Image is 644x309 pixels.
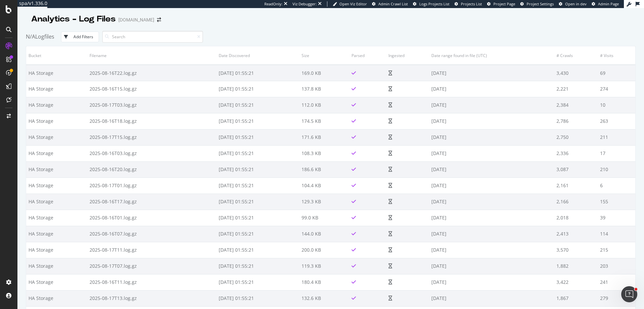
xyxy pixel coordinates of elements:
th: Ingested [386,46,429,65]
td: 279 [598,290,635,306]
td: 10 [598,97,635,113]
td: 155 [598,194,635,210]
span: Project Page [493,1,515,6]
td: [DATE] [429,113,554,129]
td: [DATE] 01:55:21 [216,274,299,290]
td: 241 [598,274,635,290]
td: 211 [598,129,635,145]
a: Open Viz Editor [333,1,367,7]
td: [DATE] 01:55:21 [216,113,299,129]
span: Project Settings [527,1,554,6]
div: ReadOnly: [264,1,282,7]
td: 2025-08-17T07.log.gz [87,258,216,274]
td: [DATE] [429,161,554,177]
td: [DATE] 01:55:21 [216,97,299,113]
td: 1,867 [554,290,598,306]
td: 2025-08-16T01.log.gz [87,210,216,226]
span: Open in dev [565,1,587,6]
span: N/A [26,33,35,40]
td: 274 [598,81,635,97]
td: 263 [598,113,635,129]
td: 210 [598,161,635,177]
td: 69 [598,65,635,81]
span: Admin Page [598,1,619,6]
td: 3,087 [554,161,598,177]
th: Filename [87,46,216,65]
td: [DATE] 01:55:21 [216,258,299,274]
td: 2025-08-16T03.log.gz [87,145,216,161]
a: Admin Page [592,1,619,7]
td: 2025-08-16T18.log.gz [87,113,216,129]
td: HA Storage [26,145,87,161]
td: 99.0 KB [299,210,349,226]
td: HA Storage [26,113,87,129]
td: [DATE] [429,177,554,194]
td: 1,882 [554,258,598,274]
td: HA Storage [26,65,87,81]
td: [DATE] [429,242,554,258]
td: [DATE] 01:55:21 [216,242,299,258]
td: 2025-08-16T22.log.gz [87,65,216,81]
td: 171.6 KB [299,129,349,145]
td: [DATE] 01:55:21 [216,177,299,194]
td: 203 [598,258,635,274]
td: [DATE] 01:55:21 [216,65,299,81]
th: Date Discovered [216,46,299,65]
td: 2025-08-17T03.log.gz [87,97,216,113]
td: [DATE] [429,194,554,210]
td: 200.0 KB [299,242,349,258]
td: 119.3 KB [299,258,349,274]
a: Project Page [487,1,515,7]
a: Projects List [454,1,482,7]
span: Projects List [461,1,482,6]
a: Logs Projects List [413,1,449,7]
td: 2,786 [554,113,598,129]
td: [DATE] 01:55:21 [216,194,299,210]
td: [DATE] 01:55:21 [216,210,299,226]
td: [DATE] [429,210,554,226]
td: 2,221 [554,81,598,97]
td: 2,166 [554,194,598,210]
td: 114 [598,226,635,242]
td: 17 [598,145,635,161]
div: Add Filters [73,34,93,40]
td: 2025-08-17T11.log.gz [87,242,216,258]
td: 2,750 [554,129,598,145]
td: 174.5 KB [299,113,349,129]
td: [DATE] [429,290,554,306]
th: Size [299,46,349,65]
input: Search [102,31,203,43]
th: # Visits [598,46,635,65]
td: 3,570 [554,242,598,258]
iframe: Intercom live chat [621,286,637,302]
a: Open in dev [559,1,587,7]
button: Add Filters [61,32,99,42]
td: 186.6 KB [299,161,349,177]
td: HA Storage [26,258,87,274]
td: [DATE] 01:55:21 [216,129,299,145]
td: 2,336 [554,145,598,161]
td: HA Storage [26,97,87,113]
td: [DATE] [429,274,554,290]
td: HA Storage [26,290,87,306]
td: 2,413 [554,226,598,242]
td: HA Storage [26,177,87,194]
td: HA Storage [26,129,87,145]
td: HA Storage [26,226,87,242]
td: 3,422 [554,274,598,290]
td: [DATE] 01:55:21 [216,81,299,97]
td: 2,018 [554,210,598,226]
td: 2,161 [554,177,598,194]
th: # Crawls [554,46,598,65]
td: HA Storage [26,274,87,290]
td: 108.3 KB [299,145,349,161]
span: Admin Crawl List [378,1,408,6]
td: 2025-08-16T20.log.gz [87,161,216,177]
td: HA Storage [26,194,87,210]
div: Analytics - Log Files [31,13,116,25]
th: Bucket [26,46,87,65]
td: [DATE] 01:55:21 [216,161,299,177]
a: Project Settings [520,1,554,7]
span: Logfiles [35,33,54,40]
span: Open Viz Editor [339,1,367,6]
